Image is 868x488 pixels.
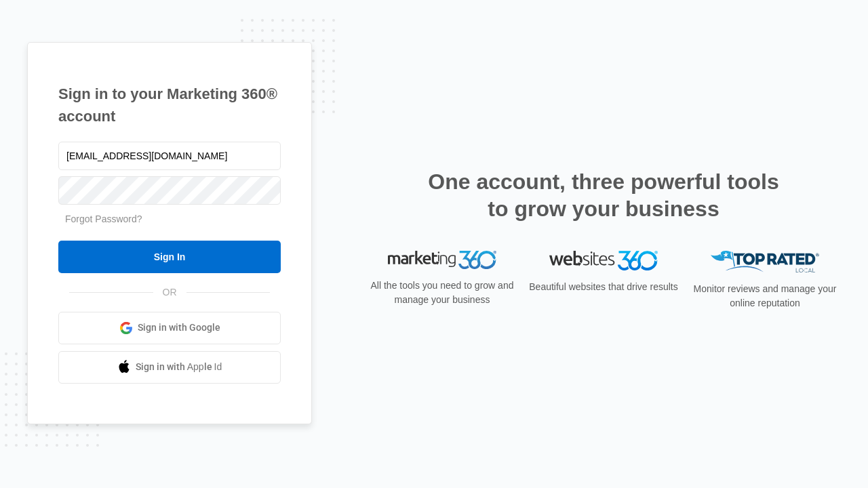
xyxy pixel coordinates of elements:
[711,251,819,273] img: Top Rated Local
[58,351,281,384] a: Sign in with Apple Id
[424,168,783,222] h2: One account, three powerful tools to grow your business
[528,280,679,294] p: Beautiful websites that drive results
[153,285,186,300] span: OR
[58,142,281,170] input: Email
[549,251,658,270] img: Websites 360
[65,213,142,224] a: Forgot Password?
[136,360,222,374] span: Sign in with Apple Id
[388,251,496,270] img: Marketing 360
[138,321,220,335] span: Sign in with Google
[58,83,281,127] h1: Sign in to your Marketing 360® account
[58,312,281,344] a: Sign in with Google
[366,279,518,307] p: All the tools you need to grow and manage your business
[689,282,841,310] p: Monitor reviews and manage your online reputation
[58,241,281,273] input: Sign In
